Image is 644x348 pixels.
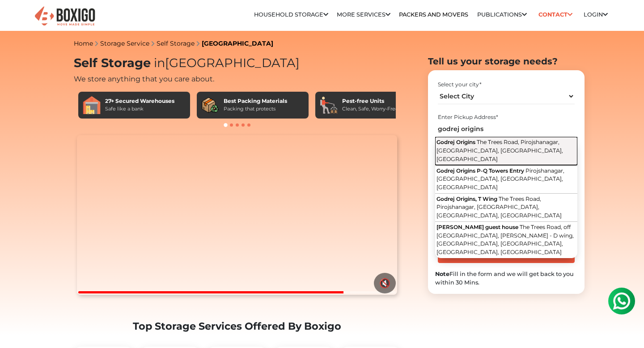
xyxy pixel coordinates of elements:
[435,271,449,277] b: Note
[436,224,574,255] span: The Trees Road, off [GEOGRAPHIC_DATA], [PERSON_NAME] - D wing, [GEOGRAPHIC_DATA], [GEOGRAPHIC_DAT...
[438,121,574,137] input: Select Building or Nearest Landmark
[435,165,577,193] button: Godrej Origins P-Q Towers Entry Pirojshanagar, [GEOGRAPHIC_DATA], [GEOGRAPHIC_DATA], [GEOGRAPHIC_...
[477,11,527,18] a: Publications
[154,55,165,70] span: in
[535,8,575,21] a: Contact
[151,55,300,70] span: [GEOGRAPHIC_DATA]
[435,270,577,287] div: Fill in the form and we will get back to you within 30 Mins.
[254,11,328,18] a: Household Storage
[435,194,577,222] button: Godrej Origins, T Wing The Trees Road, Pirojshanagar, [GEOGRAPHIC_DATA], [GEOGRAPHIC_DATA], [GEOG...
[435,137,577,165] button: Godrej Origins The Trees Road, Pirojshanagar, [GEOGRAPHIC_DATA], [GEOGRAPHIC_DATA], [GEOGRAPHIC_D...
[224,105,287,113] div: Packing that protects
[342,97,398,105] div: Pest-free Units
[83,96,101,114] img: 27+ Secured Warehouses
[224,97,287,105] div: Best Packing Materials
[105,105,174,113] div: Safe like a bank
[399,11,468,18] a: Packers and Movers
[584,11,608,18] a: Login
[435,222,577,258] button: [PERSON_NAME] guest house The Trees Road, off [GEOGRAPHIC_DATA], [PERSON_NAME] - D wing, [GEOGRAP...
[74,39,93,47] a: Home
[74,320,400,332] h2: Top Storage Services Offered By Boxigo
[105,97,174,105] div: 27+ Secured Warehouses
[374,273,396,293] button: 🔇
[320,96,338,114] img: Pest-free Units
[436,167,524,174] span: Godrej Origins P-Q Towers Entry
[201,96,219,114] img: Best Packing Materials
[157,39,195,47] a: Self Storage
[74,56,400,71] h1: Self Storage
[438,81,574,89] div: Select your city
[438,113,574,121] div: Enter Pickup Address
[436,167,564,191] span: Pirojshanagar, [GEOGRAPHIC_DATA], [GEOGRAPHIC_DATA], [GEOGRAPHIC_DATA]
[436,224,518,230] span: [PERSON_NAME] guest house
[436,139,475,145] span: Godrej Origins
[342,105,398,113] div: Clean, Safe, Worry-Free
[100,39,149,47] a: Storage Service
[428,56,585,67] h2: Tell us your storage needs?
[77,135,397,295] video: Your browser does not support the video tag.
[436,195,497,202] span: Godrej Origins, T Wing
[74,75,214,83] span: We store anything that you care about.
[337,11,390,18] a: More services
[436,195,562,219] span: The Trees Road, Pirojshanagar, [GEOGRAPHIC_DATA], [GEOGRAPHIC_DATA], [GEOGRAPHIC_DATA]
[9,9,27,27] img: whatsapp-icon.svg
[436,139,563,162] span: The Trees Road, Pirojshanagar, [GEOGRAPHIC_DATA], [GEOGRAPHIC_DATA], [GEOGRAPHIC_DATA]
[202,39,273,47] a: [GEOGRAPHIC_DATA]
[34,5,96,27] img: Boxigo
